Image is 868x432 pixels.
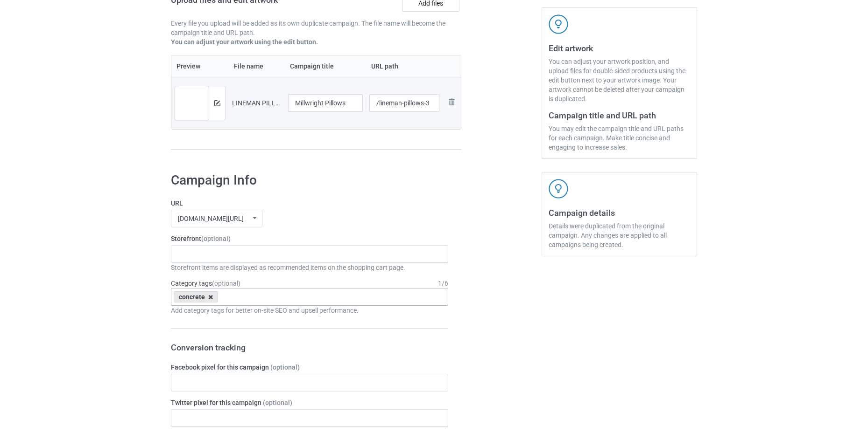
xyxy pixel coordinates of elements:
div: You may edit the campaign title and URL paths for each campaign. Make title concise and engaging ... [549,124,690,152]
h3: Conversion tracking [171,342,448,353]
label: Storefront [171,234,448,243]
div: concrete [174,291,218,302]
span: (optional) [270,363,300,371]
div: You can adjust your artwork position, and upload files for double-sided products using the edit b... [549,57,690,103]
label: Twitter pixel for this campaign [171,398,448,407]
label: Category tags [171,279,240,288]
img: svg+xml;base64,PD94bWwgdmVyc2lvbj0iMS4wIiBlbmNvZGluZz0iVVRGLTgiPz4KPHN2ZyB3aWR0aD0iNDJweCIgaGVpZ2... [549,179,568,199]
div: 1 / 6 [438,279,448,288]
th: Preview [171,55,229,77]
div: Storefront items are displayed as recommended items on the shopping cart page. [171,263,448,272]
img: svg+xml;base64,PD94bWwgdmVyc2lvbj0iMS4wIiBlbmNvZGluZz0iVVRGLTgiPz4KPHN2ZyB3aWR0aD0iNDJweCIgaGVpZ2... [549,14,568,34]
label: URL [171,199,448,208]
p: Every file you upload will be added as its own duplicate campaign. The file name will become the ... [171,19,461,37]
img: svg+xml;base64,PD94bWwgdmVyc2lvbj0iMS4wIiBlbmNvZGluZz0iVVRGLTgiPz4KPHN2ZyB3aWR0aD0iMjhweCIgaGVpZ2... [446,96,457,108]
div: Add category tags for better on-site SEO and upsell performance. [171,306,448,315]
th: File name [229,55,285,77]
div: Details were duplicated from the original campaign. Any changes are applied to all campaigns bein... [549,221,690,249]
h3: Campaign title and URL path [549,110,690,121]
img: original.png [175,86,209,128]
th: URL path [366,55,443,77]
th: Campaign title [285,55,366,77]
label: Facebook pixel for this campaign [171,363,448,372]
div: [DOMAIN_NAME][URL] [178,215,244,222]
h3: Campaign details [549,207,690,218]
h1: Campaign Info [171,172,448,189]
span: (optional) [212,280,240,287]
img: svg+xml;base64,PD94bWwgdmVyc2lvbj0iMS4wIiBlbmNvZGluZz0iVVRGLTgiPz4KPHN2ZyB3aWR0aD0iMTRweCIgaGVpZ2... [214,100,220,106]
b: You can adjust your artwork using the edit button. [171,38,318,46]
h3: Edit artwork [549,43,690,54]
div: LINEMAN PILLOWS (3).png [232,98,282,108]
span: (optional) [201,235,231,242]
span: (optional) [263,399,292,406]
